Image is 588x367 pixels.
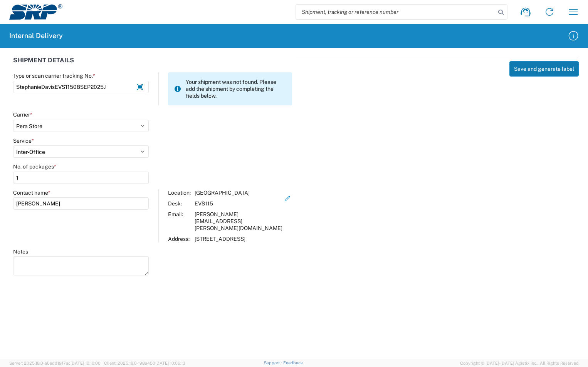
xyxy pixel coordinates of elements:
span: Copyright © [DATE]-[DATE] Agistix Inc., All Rights Reserved [460,360,579,367]
label: Type or scan carrier tracking No. [13,72,95,79]
span: [DATE] 10:06:13 [155,361,185,365]
input: Shipment, tracking or reference number [296,5,496,19]
label: No. of packages [13,163,56,170]
div: Email: [168,211,191,232]
h2: Internal Delivery [9,31,63,40]
span: Server: 2025.18.0-a0edd1917ac [9,361,101,365]
button: Save and generate label [509,61,579,77]
div: SHIPMENT DETAILS [13,57,292,72]
div: Desk: [168,200,191,207]
div: [PERSON_NAME][EMAIL_ADDRESS][PERSON_NAME][DOMAIN_NAME] [195,211,283,232]
span: [DATE] 10:10:00 [71,361,101,365]
div: Location: [168,189,191,196]
div: Address: [168,235,191,242]
div: EVS115 [195,200,283,207]
a: Support [264,360,283,365]
label: Carrier [13,111,32,118]
div: [GEOGRAPHIC_DATA] [195,189,283,196]
img: srp [9,4,62,20]
span: Client: 2025.18.0-198a450 [104,361,185,365]
span: Your shipment was not found. Please add the shipment by completing the fields below. [186,78,286,99]
div: [STREET_ADDRESS] [195,235,283,242]
label: Notes [13,248,28,255]
label: Service [13,137,34,144]
a: Feedback [283,360,303,365]
label: Contact name [13,189,50,196]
